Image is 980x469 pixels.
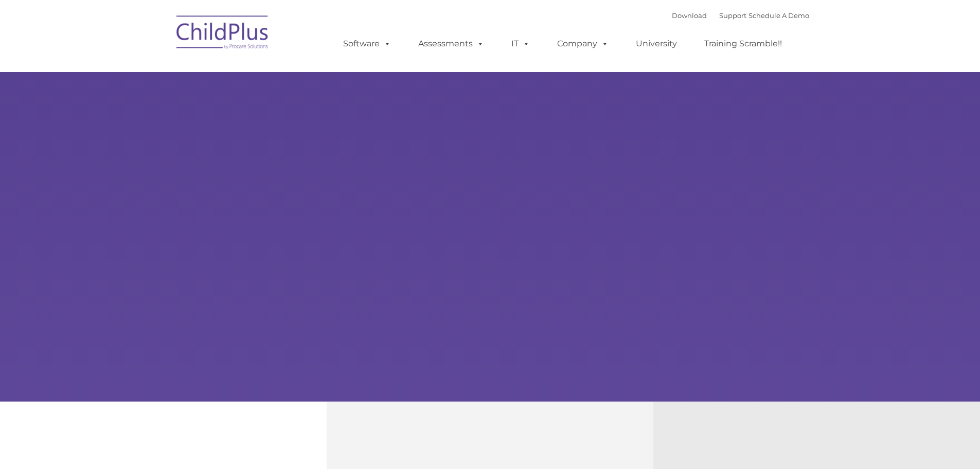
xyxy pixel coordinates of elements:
[719,11,746,20] a: Support
[501,33,540,54] a: IT
[694,33,792,54] a: Training Scramble!!
[749,11,809,20] a: Schedule A Demo
[171,8,274,60] img: ChildPlus by Procare Solutions
[333,33,401,54] a: Software
[408,33,494,54] a: Assessments
[672,11,707,20] a: Download
[672,11,809,20] font: |
[547,33,619,54] a: Company
[626,33,687,54] a: University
